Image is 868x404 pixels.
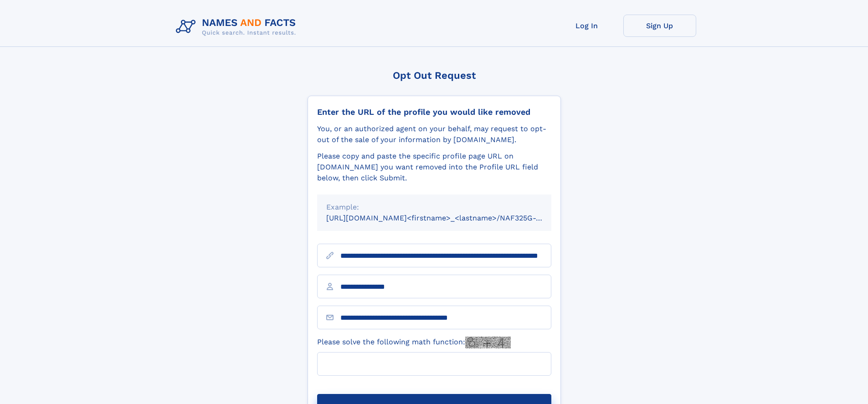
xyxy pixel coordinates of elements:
[326,214,569,222] small: [URL][DOMAIN_NAME]<firstname>_<lastname>/NAF325G-xxxxxxxx
[317,107,551,117] div: Enter the URL of the profile you would like removed
[317,123,551,145] div: You, or an authorized agent on your behalf, may request to opt-out of the sale of your informatio...
[308,70,561,81] div: Opt Out Request
[326,202,542,213] div: Example:
[317,151,551,184] div: Please copy and paste the specific profile page URL on [DOMAIN_NAME] you want removed into the Pr...
[317,337,511,348] label: Please solve the following math function:
[550,15,623,37] a: Log In
[623,15,696,37] a: Sign Up
[172,15,303,39] img: Logo Names and Facts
